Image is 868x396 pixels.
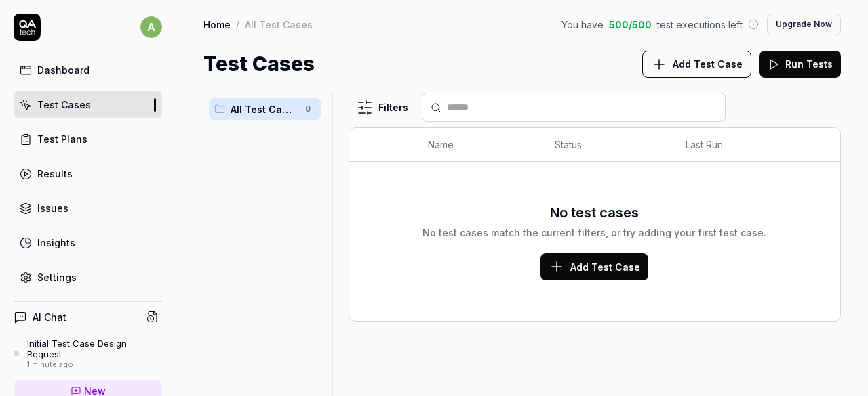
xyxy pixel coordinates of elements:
div: Initial Test Case Design Request [27,338,162,360]
div: Settings [37,270,77,284]
a: Results [14,160,162,187]
span: Add Test Case [570,260,640,274]
h4: AI Chat [33,310,66,324]
span: You have [561,18,604,32]
div: No test cases match the current filters, or try adding your first test case. [422,225,766,240]
button: a [140,14,162,41]
span: 500 / 500 [609,18,652,32]
span: All Test Cases [231,102,297,116]
a: Initial Test Case Design Request1 minute ago [14,338,162,369]
div: Issues [37,201,68,215]
h1: Test Cases [203,49,315,79]
a: Dashboard [14,57,162,83]
th: Last Run [672,128,813,162]
th: Name [414,128,542,162]
div: Test Plans [37,132,87,146]
button: Add Test Case [540,253,648,280]
a: Insights [14,229,162,256]
div: All Test Cases [245,18,313,31]
button: Run Tests [759,51,841,78]
button: Upgrade Now [767,14,841,35]
div: Results [37,167,73,181]
span: 0 [300,101,316,117]
button: Add Test Case [642,51,751,78]
div: / [236,18,239,31]
a: Test Plans [14,126,162,152]
div: 1 minute ago [27,360,162,370]
h3: No test cases [550,202,639,223]
span: test executions left [657,18,743,32]
a: Home [203,18,231,31]
button: Filters [349,94,416,121]
a: Settings [14,264,162,290]
div: Test Cases [37,97,91,112]
div: Insights [37,236,75,250]
a: Test Cases [14,91,162,118]
span: a [140,16,162,38]
span: Add Test Case [673,57,743,71]
th: Status [541,128,672,162]
div: Dashboard [37,63,90,77]
a: Issues [14,195,162,221]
